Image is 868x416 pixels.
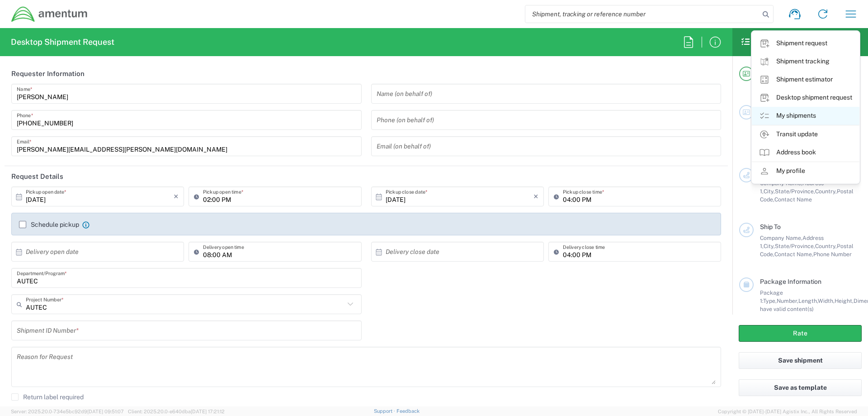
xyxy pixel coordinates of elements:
button: Save as template [739,379,862,396]
span: Country, [815,243,837,249]
h2: Shipment Checklist [741,37,832,48]
span: Server: 2025.20.0-734e5bc92d9 [11,409,124,414]
i: × [174,189,179,204]
i: × [533,189,538,204]
a: Support [374,408,396,414]
a: Shipment estimator [752,71,859,89]
input: Shipment, tracking or reference number [525,5,759,23]
a: My profile [752,162,859,180]
span: Height, [835,297,854,304]
img: dyncorp [11,6,88,23]
span: Length, [798,297,818,304]
h2: Requester Information [11,69,85,78]
span: Contact Name, [774,251,813,258]
button: Save shipment [739,352,862,369]
h2: Request Details [11,172,63,181]
span: State/Province, [775,243,815,249]
span: State/Province, [775,188,815,195]
span: Client: 2025.20.0-e640dba [128,409,225,414]
span: Company Name, [760,234,802,241]
a: Address book [752,143,859,162]
a: Desktop shipment request [752,89,859,107]
a: Feedback [396,408,420,414]
span: Width, [818,297,835,304]
span: Type, [763,297,777,304]
span: Contact Name [774,196,812,203]
a: Transit update [752,125,859,143]
span: Copyright © [DATE]-[DATE] Agistix Inc., All Rights Reserved [718,407,857,416]
h2: Desktop Shipment Request [11,37,114,48]
button: Rate [739,325,862,342]
span: [DATE] 09:51:07 [87,409,124,414]
span: City, [764,188,775,195]
span: Number, [777,297,798,304]
label: Schedule pickup [19,221,79,228]
a: Shipment request [752,34,859,53]
span: Phone Number [813,251,852,258]
span: [DATE] 17:21:12 [191,409,225,414]
span: Package Information [760,278,821,285]
span: Country, [815,188,837,195]
a: Shipment tracking [752,53,859,71]
label: Return label required [11,393,84,401]
span: Ship To [760,223,781,230]
span: Package 1: [760,289,783,304]
span: City, [764,243,775,249]
a: My shipments [752,107,859,125]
